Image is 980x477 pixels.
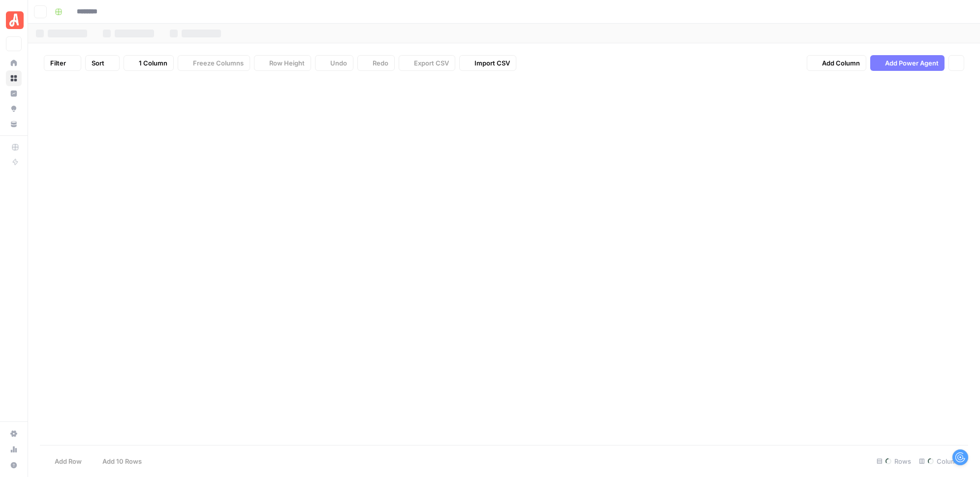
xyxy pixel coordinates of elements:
[40,453,88,469] button: Add Row
[414,58,449,68] span: Export CSV
[55,456,82,466] span: Add Row
[315,55,353,71] button: Undo
[873,453,915,469] div: Rows
[330,58,347,68] span: Undo
[357,55,395,71] button: Redo
[254,55,311,71] button: Row Height
[885,58,939,68] span: Add Power Agent
[6,101,22,117] a: Opportunities
[822,58,860,68] span: Add Column
[6,11,24,29] img: Angi Logo
[6,457,22,473] button: Help + Support
[870,55,945,71] button: Add Power Agent
[50,58,66,68] span: Filter
[807,55,866,71] button: Add Column
[124,55,174,71] button: 1 Column
[193,58,244,68] span: Freeze Columns
[373,58,388,68] span: Redo
[399,55,455,71] button: Export CSV
[6,426,22,442] a: Settings
[474,58,510,68] span: Import CSV
[6,116,22,132] a: Your Data
[92,58,104,68] span: Sort
[6,55,22,71] a: Home
[88,453,148,469] button: Add 10 Rows
[6,70,22,86] a: Browse
[269,58,305,68] span: Row Height
[85,55,120,71] button: Sort
[139,58,167,68] span: 1 Column
[178,55,250,71] button: Freeze Columns
[6,442,22,457] a: Usage
[459,55,516,71] button: Import CSV
[102,456,142,466] span: Add 10 Rows
[44,55,81,71] button: Filter
[6,8,22,32] button: Workspace: Angi
[6,86,22,101] a: Insights
[915,453,968,469] div: Columns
